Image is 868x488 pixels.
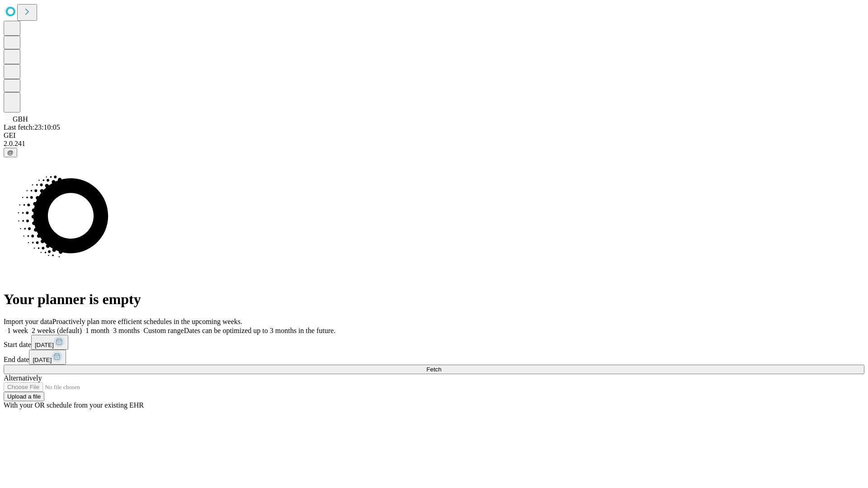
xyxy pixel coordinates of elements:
[113,327,140,334] span: 3 months
[7,149,14,156] span: @
[4,335,864,350] div: Start date
[4,401,144,409] span: With your OR schedule from your existing EHR
[35,342,54,348] span: [DATE]
[4,374,42,382] span: Alternatively
[33,357,52,363] span: [DATE]
[85,327,109,334] span: 1 month
[4,318,52,325] span: Import your data
[184,327,335,334] span: Dates can be optimized up to 3 months in the future.
[4,131,864,140] div: GEI
[426,366,441,373] span: Fetch
[4,350,864,365] div: End date
[29,350,66,365] button: [DATE]
[52,318,242,325] span: Proactively plan more efficient schedules in the upcoming weeks.
[13,115,28,123] span: GBH
[4,148,17,157] button: @
[4,291,864,308] h1: Your planner is empty
[4,123,60,131] span: Last fetch: 23:10:05
[143,327,184,334] span: Custom range
[7,327,28,334] span: 1 week
[4,392,44,401] button: Upload a file
[4,365,864,374] button: Fetch
[32,327,82,334] span: 2 weeks (default)
[4,140,864,148] div: 2.0.241
[31,335,68,350] button: [DATE]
